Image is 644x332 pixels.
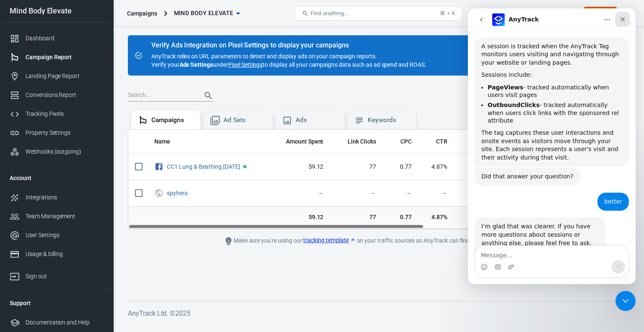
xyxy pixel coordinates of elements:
a: Property Settings [3,123,110,142]
button: Upgrade [583,7,617,20]
div: Campaigns [127,9,157,18]
a: Sign out [3,264,110,286]
span: The average cost for each link click [390,136,412,146]
span: CTR [436,138,447,146]
div: AnyTrack relies on URL parameters to detect and display ads on your campaign reports. Verify your... [151,42,426,69]
span: Link Clicks [348,138,376,146]
div: Conversions Report [26,91,104,99]
iframe: Intercom live chat [468,8,636,284]
div: Ads [296,116,338,125]
span: The percentage of times people saw your ad and performed a link click [436,136,447,146]
span: 35 [461,213,519,222]
span: The percentage of times people saw your ad and performed a link click [425,136,447,146]
div: Ad Sets [223,116,265,125]
span: OutboundClick [461,138,511,146]
span: 34 [461,163,519,171]
span: The estimated total amount of money you've spent on your campaign, ad set or ad during its schedule. [275,136,324,146]
span: － [275,189,324,198]
a: Sign out [617,3,637,24]
span: spyhero [167,190,189,196]
span: 0.77 [390,213,412,222]
a: User Settings [3,226,110,245]
div: Mind Body Elevate [3,7,110,15]
div: User Settings [26,231,104,240]
a: Dashboard [3,29,110,48]
div: Landing Page Report [26,72,104,81]
div: ⌘ + K [440,10,455,16]
span: Find anything... [310,10,348,16]
span: CPC [400,138,412,146]
a: CC1 Lung & Beathing [DATE] [167,163,240,170]
span: CC1 Lung & Beathing 06.30.2025 [167,164,241,170]
div: Sign out [26,272,104,281]
span: － [425,189,447,198]
span: Mind Body Elevate [174,8,234,18]
div: Campaigns [151,116,193,125]
button: Find anything...⌘ + K [295,6,462,21]
span: 4.87% [425,163,447,171]
a: Campaign Report [3,48,110,67]
span: Active [243,165,247,168]
div: Campaign Report [26,53,104,62]
span: 77 [337,163,376,171]
div: Property Settings [26,128,104,137]
span: － [337,189,376,198]
span: 77 [337,213,376,222]
span: － [390,189,412,198]
li: Support [3,293,110,313]
a: Pixel Settings [228,60,262,69]
span: The estimated total amount of money you've spent on your campaign, ad set or ad during its schedule. [286,136,324,146]
div: Webhooks (outgoing) [26,147,104,156]
span: Amount Spent [286,138,324,146]
span: The number of clicks on links within the ad that led to advertiser-specified destinations [337,136,376,146]
div: scrollable content [128,130,629,229]
span: 1 [461,189,519,198]
iframe: Intercom live chat [615,291,636,311]
span: 4.87% [425,213,447,222]
a: Integrations [3,188,110,207]
span: The number of clicks on links within the ad that led to advertiser-specified destinations [348,136,376,146]
div: Usage & billing [26,250,104,259]
strong: Ads Settings [179,61,213,68]
svg: Facebook Ads [154,162,164,172]
span: The average cost for each link click [400,136,412,146]
span: 59.12 [275,213,324,222]
a: Usage & billing [3,245,110,264]
button: Search [198,86,218,106]
div: Make sure you're using our on your traffic sources so AnyTrack can find your campaigns properly. [190,236,567,246]
span: Name [154,138,181,146]
div: Dashboard [26,34,104,43]
li: Account [3,168,110,188]
svg: UTM & Web Traffic [154,188,164,198]
a: spyhero [167,190,188,196]
a: tracking template [303,236,355,245]
a: Team Management [3,207,110,226]
div: Documentation and Help [26,318,104,327]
